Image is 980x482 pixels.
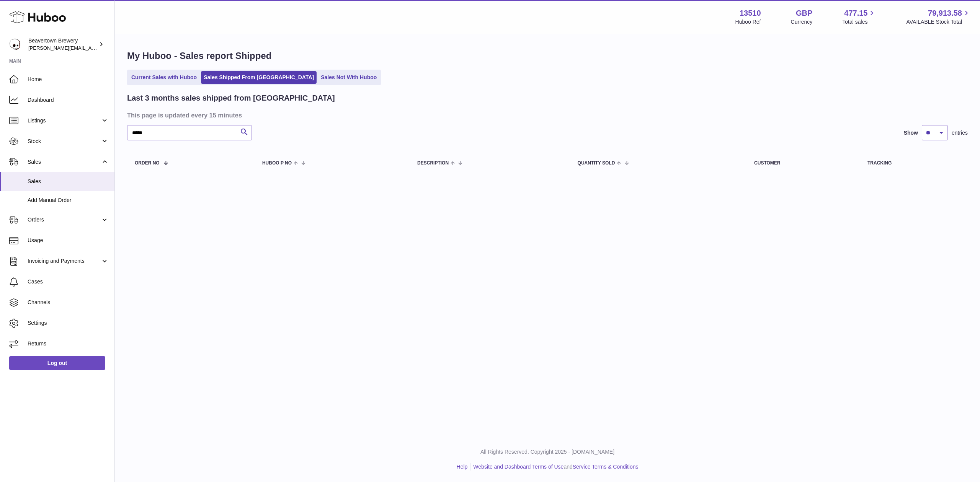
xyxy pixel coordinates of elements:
[470,463,638,471] li: and
[740,8,761,18] strong: 13510
[28,138,101,145] span: Stock
[28,117,101,124] span: Listings
[127,111,966,119] h3: This page is updated every 15 minutes
[906,18,971,26] span: AVAILABLE Stock Total
[457,464,468,470] a: Help
[28,178,109,185] span: Sales
[796,8,812,18] strong: GBP
[28,299,109,306] span: Channels
[952,129,968,137] span: entries
[28,340,109,347] span: Returns
[417,161,449,166] span: Description
[28,197,109,204] span: Add Manual Order
[135,161,160,166] span: Order No
[735,18,761,26] div: Huboo Ref
[121,448,974,456] p: All Rights Reserved. Copyright 2025 - [DOMAIN_NAME]
[28,96,109,104] span: Dashboard
[28,257,101,265] span: Invoicing and Payments
[28,37,97,52] div: Beavertown Brewery
[127,50,968,62] h1: My Huboo - Sales report Shipped
[28,278,109,285] span: Cases
[842,18,876,26] span: Total sales
[28,237,109,244] span: Usage
[28,216,101,223] span: Orders
[318,71,379,84] a: Sales Not With Huboo
[842,8,876,26] a: 477.15 Total sales
[201,71,317,84] a: Sales Shipped From [GEOGRAPHIC_DATA]
[844,8,867,18] span: 477.15
[9,356,105,370] a: Log out
[904,129,918,137] label: Show
[28,45,194,51] span: [PERSON_NAME][EMAIL_ADDRESS][PERSON_NAME][DOMAIN_NAME]
[28,319,109,327] span: Settings
[129,71,199,84] a: Current Sales with Huboo
[262,161,292,166] span: Huboo P no
[578,161,615,166] span: Quantity Sold
[28,158,101,166] span: Sales
[906,8,971,26] a: 79,913.58 AVAILABLE Stock Total
[791,18,813,26] div: Currency
[754,161,852,166] div: Customer
[127,93,335,103] h2: Last 3 months sales shipped from [GEOGRAPHIC_DATA]
[928,8,962,18] span: 79,913.58
[9,39,21,50] img: Matthew.McCormack@beavertownbrewery.co.uk
[473,464,563,470] a: Website and Dashboard Terms of Use
[28,76,109,83] span: Home
[573,464,639,470] a: Service Terms & Conditions
[867,161,960,166] div: Tracking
